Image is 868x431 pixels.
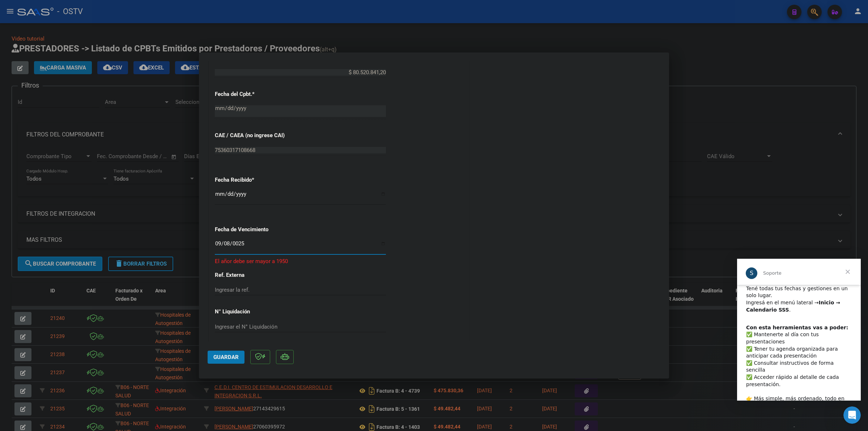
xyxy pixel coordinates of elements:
[215,271,289,279] p: Ref. Externa
[215,225,289,234] p: Fecha de Vencimiento
[215,90,289,98] p: Fecha del Cpbt.
[208,351,244,364] button: Guardar
[213,354,239,360] span: Guardar
[843,406,861,424] iframe: Intercom live chat
[215,308,289,316] p: N° Liquidación
[9,66,115,151] div: ​✅ Mantenerte al día con tus presentaciones ✅ Tener tu agenda organizada para anticipar cada pres...
[215,257,463,266] p: El añor debe ser mayor a 1950
[9,66,111,72] b: Con esta herramientas vas a poder:
[737,259,861,401] iframe: Intercom live chat mensaje
[215,176,289,184] p: Fecha Recibido
[215,131,289,140] p: CAE / CAEA (no ingrese CAI)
